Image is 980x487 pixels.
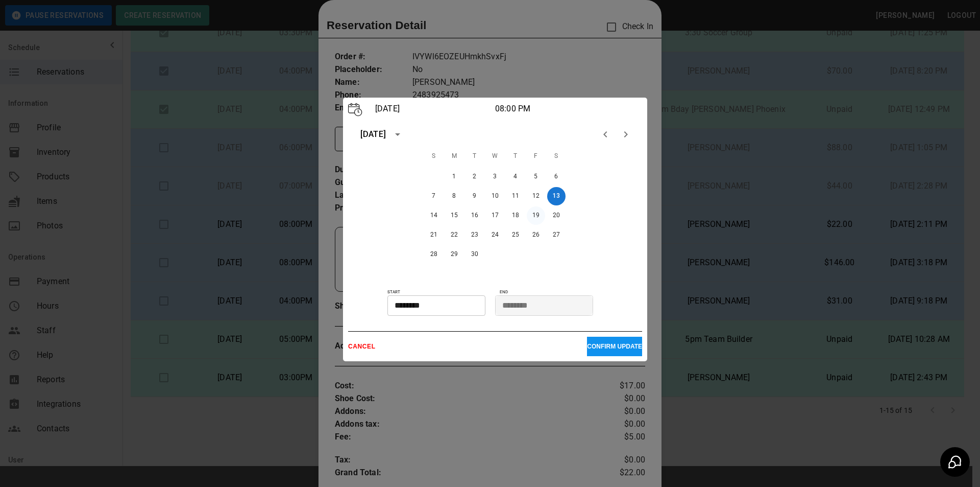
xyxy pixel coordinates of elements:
span: Saturday [547,146,566,167]
button: 23 [465,226,484,244]
button: 13 [547,187,566,205]
p: CANCEL [348,343,587,350]
button: 17 [486,206,504,225]
button: calendar view is open, switch to year view [389,126,406,143]
button: 6 [547,168,566,186]
button: 11 [506,187,525,205]
p: END [500,289,642,295]
span: Monday [445,146,463,167]
p: [DATE] [373,103,495,115]
button: 26 [527,226,545,244]
p: CONFIRM UPDATE [587,343,642,350]
button: 25 [506,226,525,244]
button: 18 [506,206,525,225]
button: 21 [425,226,443,244]
button: 7 [425,187,443,205]
button: 14 [425,206,443,225]
span: Thursday [506,146,525,167]
button: 22 [445,226,463,244]
button: 19 [527,206,545,225]
button: 1 [445,168,463,186]
button: 3 [486,168,504,186]
span: Sunday [425,146,443,167]
input: Choose time, selected time is 11:00 PM [495,295,586,316]
button: 20 [547,206,566,225]
button: 28 [425,245,443,264]
button: 8 [445,187,463,205]
button: 27 [547,226,566,244]
button: 16 [465,206,484,225]
button: 10 [486,187,504,205]
button: Next month [616,124,636,145]
input: Choose time, selected time is 8:00 PM [387,295,478,316]
span: Friday [527,146,545,167]
button: 24 [486,226,504,244]
p: START [387,289,495,295]
button: 29 [445,245,463,264]
button: CONFIRM UPDATE [587,337,642,356]
button: Previous month [595,124,616,145]
span: Tuesday [465,146,484,167]
p: 08:00 PM [495,103,618,115]
span: Wednesday [486,146,504,167]
img: Vector [348,103,362,117]
button: 2 [465,168,484,186]
button: 9 [465,187,484,205]
button: 5 [527,168,545,186]
button: 4 [506,168,525,186]
button: 30 [465,245,484,264]
button: 15 [445,206,463,225]
button: 12 [527,187,545,205]
div: [DATE] [360,128,386,141]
